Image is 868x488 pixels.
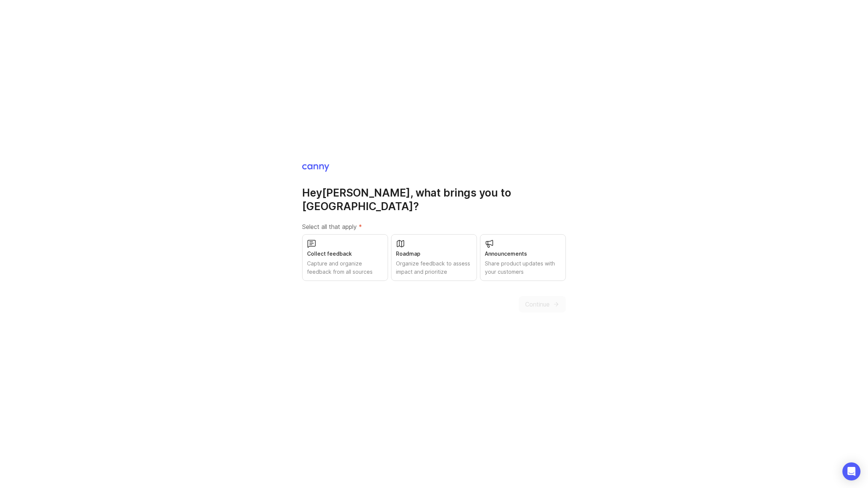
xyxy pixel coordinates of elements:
[302,234,388,281] button: Collect feedbackCapture and organize feedback from all sources
[302,164,329,172] img: Canny Home
[396,259,472,276] div: Organize feedback to assess impact and prioritize
[391,234,477,281] button: RoadmapOrganize feedback to assess impact and prioritize
[480,234,566,281] button: AnnouncementsShare product updates with your customers
[396,250,472,258] div: Roadmap
[842,462,860,480] div: Open Intercom Messenger
[302,222,566,231] label: Select all that apply
[485,250,561,258] div: Announcements
[485,259,561,276] div: Share product updates with your customers
[302,186,566,213] h1: Hey [PERSON_NAME] , what brings you to [GEOGRAPHIC_DATA]?
[307,250,383,258] div: Collect feedback
[307,259,383,276] div: Capture and organize feedback from all sources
